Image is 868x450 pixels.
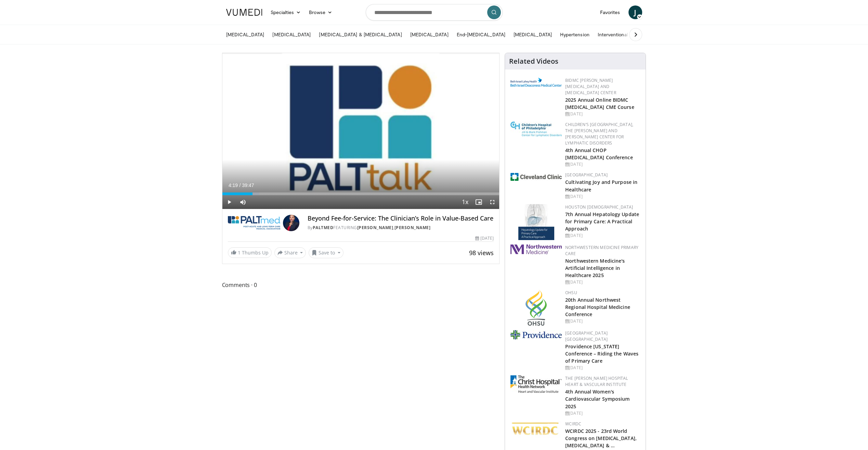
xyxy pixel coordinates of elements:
[596,5,624,19] a: Favorites
[475,235,494,241] div: [DATE]
[565,172,608,178] a: [GEOGRAPHIC_DATA]
[594,28,659,41] a: Interventional Nephrology
[565,428,637,449] a: WCIRDC 2025 - 23rd World Congress on [MEDICAL_DATA], [MEDICAL_DATA] & …
[565,122,633,146] a: Children’s [GEOGRAPHIC_DATA], The [PERSON_NAME] and [PERSON_NAME] Center for Lymphatic Disorders
[313,225,334,230] a: PALTmed
[357,225,393,230] a: [PERSON_NAME]
[510,330,562,339] img: 9aead070-c8c9-47a8-a231-d8565ac8732e.png.150x105_q85_autocrop_double_scale_upscale_version-0.2.jpg
[510,78,562,87] img: c96b19ec-a48b-46a9-9095-935f19585444.png.150x105_q85_autocrop_double_scale_upscale_version-0.2.png
[308,215,494,222] h4: Beyond Fee-for-Service: The Clinician’s Role in Value-Based Care
[305,5,336,19] a: Browse
[222,280,500,289] span: Comments 0
[565,297,630,317] a: 20th Annual Northwest Regional Hospital Medicine Conference
[565,179,637,192] a: Cultivating Joy and Purpose in Healthcare
[406,28,453,41] a: [MEDICAL_DATA]
[565,211,639,232] a: 7th Annual Hepatology Update for Primary Care: A Practical Approach
[565,97,634,110] a: 2025 Annual Online BIDMC [MEDICAL_DATA] CME Course
[565,258,625,278] a: Northwestern Medicine's Artificial Intelligence in Healthcare 2025
[565,161,640,167] div: [DATE]
[238,249,241,256] span: 1
[565,279,640,285] div: [DATE]
[565,233,640,239] div: [DATE]
[510,375,562,393] img: 32b1860c-ff7d-4915-9d2b-64ca529f373e.jpg.150x105_q85_autocrop_double_scale_upscale_version-0.2.jpg
[556,28,594,41] a: Hypertension
[565,77,616,96] a: BIDMC [PERSON_NAME][MEDICAL_DATA] and [MEDICAL_DATA] Center
[229,183,238,188] span: 4:19
[226,9,262,16] img: VuMedi Logo
[565,193,640,200] div: [DATE]
[565,343,638,364] a: Providence [US_STATE] Conference – Riding the Waves of Primary Care
[394,225,431,230] a: [PERSON_NAME]
[565,421,581,427] a: WCIRDC
[509,28,556,41] a: [MEDICAL_DATA]
[453,28,509,41] a: End-[MEDICAL_DATA]
[565,365,640,371] div: [DATE]
[565,290,577,296] a: OHSU
[472,195,485,209] button: Enable picture-in-picture mode
[268,28,315,41] a: [MEDICAL_DATA]
[510,122,562,137] img: ffa5faa8-5a43-44fb-9bed-3795f4b5ac57.jpg.150x105_q85_autocrop_double_scale_upscale_version-0.2.jpg
[242,183,254,188] span: 39:47
[222,192,500,195] div: Progress Bar
[565,147,633,161] a: 4th Annual CHOP [MEDICAL_DATA] Conference
[222,28,269,41] a: [MEDICAL_DATA]
[236,195,250,209] button: Mute
[222,53,500,209] video-js: Video Player
[228,247,272,258] a: 1 Thumbs Up
[510,173,562,181] img: 1ef99228-8384-4f7a-af87-49a18d542794.png.150x105_q85_autocrop_double_scale_upscale_version-0.2.jpg
[309,247,344,258] button: Save to
[315,28,406,41] a: [MEDICAL_DATA] & [MEDICAL_DATA]
[629,5,642,19] a: J
[239,183,241,188] span: /
[565,410,640,416] div: [DATE]
[222,195,236,209] button: Play
[565,111,640,117] div: [DATE]
[565,245,638,257] a: Northwestern Medicine Primary Care
[228,215,280,231] img: PALTmed
[267,5,305,19] a: Specialties
[518,204,554,240] img: 83b65fa9-3c25-403e-891e-c43026028dd2.jpg.150x105_q85_autocrop_double_scale_upscale_version-0.2.jpg
[565,375,628,387] a: The [PERSON_NAME] Hospital Heart & Vascular Institute
[510,421,562,438] img: ffc82633-9a14-4d8c-a33d-97fccf70c641.png.150x105_q85_autocrop_double_scale_upscale_version-0.2.png
[308,225,494,231] div: By FEATURING ,
[485,195,499,209] button: Fullscreen
[509,57,558,65] h4: Related Videos
[510,245,562,254] img: 1ff8231c-97cc-427c-a8e3-ef350cedd3fd.png.150x105_q85_autocrop_double_scale_upscale_version-0.2.jpg
[565,388,630,409] a: 4th Annual Women's Cardiovascular Symposium 2025
[366,4,503,21] input: Search topics, interventions
[469,249,494,257] span: 98 views
[458,195,472,209] button: Playback Rate
[565,204,633,210] a: Houston [DEMOGRAPHIC_DATA]
[565,318,640,324] div: [DATE]
[565,330,608,342] a: [GEOGRAPHIC_DATA] [GEOGRAPHIC_DATA]
[283,215,299,231] img: Avatar
[526,290,547,326] img: d7474b0e-b9d8-4a87-b6db-1f74e7e9a007.png.150x105_q85_autocrop_double_scale_upscale_version-0.2.png
[274,247,306,258] button: Share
